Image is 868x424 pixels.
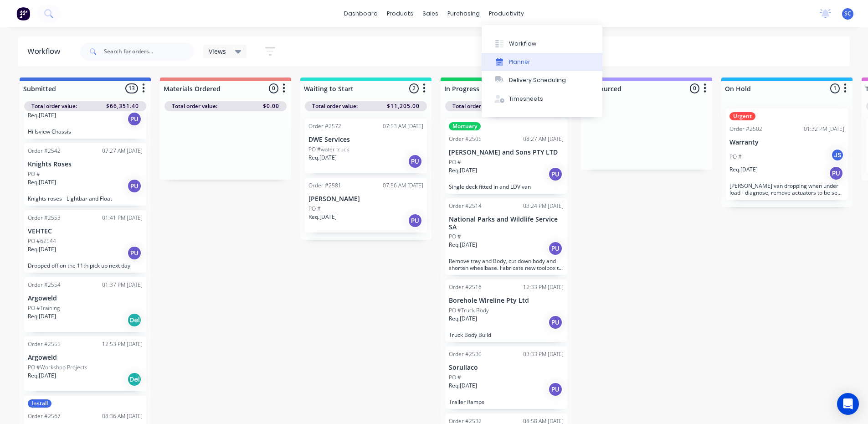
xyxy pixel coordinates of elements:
[482,53,602,71] button: Planner
[445,198,567,275] div: Order #251403:24 PM [DATE]National Parks and Wildlife Service SAPO #Req.[DATE]PURemove tray and B...
[127,112,142,126] div: PU
[418,7,443,21] div: sales
[408,213,422,228] div: PU
[729,165,758,174] p: Req. [DATE]
[382,7,418,21] div: products
[449,331,564,338] p: Truck Body Build
[27,46,65,57] div: Workflow
[729,139,844,146] p: Warranty
[263,102,279,110] span: $0.00
[308,205,321,213] p: PO #
[523,350,564,358] div: 03:33 PM [DATE]
[28,340,61,348] div: Order #2555
[482,71,602,89] button: Delivery Scheduling
[308,136,423,144] p: DWE Services
[28,128,143,135] p: Hillsview Chassis
[482,90,602,108] button: Timesheets
[509,58,530,66] div: Planner
[449,373,461,382] p: PO #
[24,336,146,391] div: Order #255512:53 PM [DATE]ArgoweldPO #Workshop ProjectsReq.[DATE]Del
[31,102,77,110] span: Total order value:
[449,382,477,390] p: Req. [DATE]
[831,148,844,162] div: JS
[305,178,427,233] div: Order #258107:56 AM [DATE][PERSON_NAME]PO #Req.[DATE]PU
[305,119,427,173] div: Order #257207:53 AM [DATE]DWE ServicesPO #water truckReq.[DATE]PU
[548,167,563,181] div: PU
[449,233,461,241] p: PO #
[28,412,61,420] div: Order #2567
[509,76,566,84] div: Delivery Scheduling
[28,372,56,380] p: Req. [DATE]
[452,102,498,110] span: Total order value:
[28,147,61,155] div: Order #2542
[28,354,143,362] p: Argoweld
[449,122,481,130] div: Mortuary
[449,398,564,405] p: Trailer Ramps
[729,125,762,133] div: Order #2502
[509,95,543,103] div: Timesheets
[308,195,423,203] p: [PERSON_NAME]
[443,7,484,21] div: purchasing
[383,122,423,130] div: 07:53 AM [DATE]
[729,112,755,120] div: Urgent
[449,350,482,358] div: Order #2530
[16,7,30,21] img: Factory
[523,283,564,291] div: 12:33 PM [DATE]
[28,195,143,202] p: Knights roses - Lightbar and Float
[127,179,142,193] div: PU
[339,7,382,21] a: dashboard
[102,412,143,420] div: 08:36 AM [DATE]
[523,135,564,143] div: 08:27 AM [DATE]
[106,102,139,110] span: $66,351.40
[449,166,477,175] p: Req. [DATE]
[449,149,564,156] p: [PERSON_NAME] and Sons PTY LTD
[28,262,143,269] p: Dropped off on the 11th pick up next day
[127,246,142,260] div: PU
[844,10,851,18] span: SC
[209,47,226,56] span: Views
[829,166,843,181] div: PU
[102,214,143,222] div: 01:41 PM [DATE]
[804,125,844,133] div: 01:32 PM [DATE]
[445,119,567,194] div: MortuaryOrder #250508:27 AM [DATE][PERSON_NAME] and Sons PTY LTDPO #Req.[DATE]PUSingle deck fitte...
[28,363,87,372] p: PO #Workshop Projects
[449,183,564,190] p: Single deck fitted in and LDV van
[24,210,146,273] div: Order #255301:41 PM [DATE]VEHTECPO #62544Req.[DATE]PUDropped off on the 11th pick up next day
[449,135,482,143] div: Order #2505
[28,214,61,222] div: Order #2553
[308,122,341,130] div: Order #2572
[308,213,337,221] p: Req. [DATE]
[445,279,567,342] div: Order #251612:33 PM [DATE]Borehole Wireline Pty LtdPO #Truck BodyReq.[DATE]PUTruck Body Build
[127,313,142,327] div: Del
[449,297,564,305] p: Borehole Wireline Pty Ltd
[449,216,564,231] p: National Parks and Wildlife Service SA
[308,154,337,162] p: Req. [DATE]
[449,241,477,249] p: Req. [DATE]
[449,315,477,323] p: Req. [DATE]
[28,237,56,245] p: PO #62544
[28,160,143,168] p: Knights Roses
[28,312,56,321] p: Req. [DATE]
[172,102,217,110] span: Total order value:
[28,111,56,119] p: Req. [DATE]
[449,283,482,291] div: Order #2516
[449,202,482,210] div: Order #2514
[28,304,60,312] p: PO #Training
[308,181,341,190] div: Order #2581
[102,147,143,155] div: 07:27 AM [DATE]
[24,143,146,206] div: Order #254207:27 AM [DATE]Knights RosesPO #Req.[DATE]PUKnights roses - Lightbar and Float
[28,170,40,178] p: PO #
[104,42,194,61] input: Search for orders...
[28,295,143,302] p: Argoweld
[449,306,489,315] p: PO #Truck Body
[28,399,51,408] div: Install
[482,34,602,52] button: Workflow
[449,364,564,372] p: Sorullaco
[509,40,536,48] div: Workflow
[102,340,143,348] div: 12:53 PM [DATE]
[102,281,143,289] div: 01:37 PM [DATE]
[24,277,146,332] div: Order #255401:37 PM [DATE]ArgoweldPO #TrainingReq.[DATE]Del
[726,109,848,200] div: UrgentOrder #250201:32 PM [DATE]WarrantyPO #JSReq.[DATE]PU[PERSON_NAME] van dropping when under l...
[729,153,742,161] p: PO #
[837,393,859,415] div: Open Intercom Messenger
